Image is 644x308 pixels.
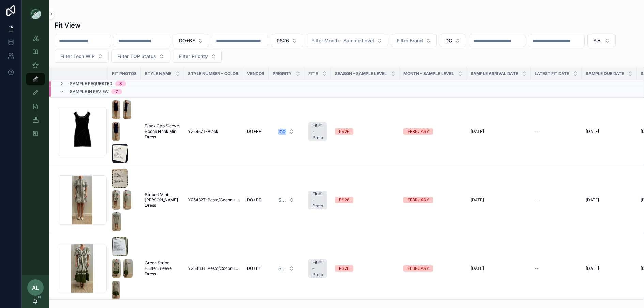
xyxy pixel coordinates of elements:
[273,262,300,275] button: Select Button
[247,129,261,134] span: DO+BE
[586,129,632,134] a: [DATE]
[145,123,180,140] a: Black Cap Sleeve Scoop Neck Mini Dress
[311,37,374,44] span: Filter Month - Sample Level
[339,128,349,135] div: PS26
[30,8,41,19] img: App logo
[306,34,388,47] button: Select Button
[70,81,112,87] span: Sample Requested
[145,71,171,76] span: STYLE NAME
[117,53,156,60] span: Filter TOP Status
[247,266,264,271] a: DO+BE
[335,197,395,203] a: PS26
[312,191,323,209] div: Fit #1 - Proto
[273,129,292,135] div: PRIORITY
[593,37,602,44] span: Yes
[308,71,318,76] span: Fit #
[471,71,518,76] span: Sample Arrival Date
[123,259,133,278] img: Screenshot-2025-09-17-at-2.47.41-PM.png
[70,89,109,94] span: Sample In Review
[112,237,137,300] a: Screenshot-2025-09-17-at-2.47.34-PM.pngScreenshot-2025-09-17-at-2.47.38-PM.pngScreenshot-2025-09-...
[440,34,466,47] button: Select Button
[535,129,578,134] a: --
[112,169,128,188] img: Screenshot-2025-09-17-at-2.46.03-PM.png
[308,191,327,209] a: Fit #1 - Proto
[188,197,239,203] a: Y25432T-Pesto/Coconut Milk
[408,265,429,272] div: FEBRUARY
[112,212,121,231] img: Screenshot-2025-09-17-at-2.46.11-PM.png
[112,122,120,141] img: Screenshot-2025-09-16-at-9.16.29-AM.png
[273,194,300,206] button: Select Button
[173,50,222,63] button: Select Button
[335,71,387,76] span: Season - Sample Level
[587,34,616,47] button: Select Button
[403,265,462,272] a: FEBRUARY
[112,169,137,231] a: Screenshot-2025-09-17-at-2.46.03-PM.pngScreenshot-2025-09-17-at-2.46.06-PM.pngScreenshot-2025-09-...
[111,50,170,63] button: Select Button
[188,129,218,134] span: Y25457T-Black
[535,266,578,271] a: --
[173,34,209,47] button: Select Button
[273,71,292,76] span: PRIORITY
[403,128,462,135] a: FEBRUARY
[312,122,323,141] div: Fit #1 - Proto
[397,37,423,44] span: Filter Brand
[145,192,180,208] span: Striped Mini [PERSON_NAME] Dress
[278,265,286,272] span: Select a HP FIT LEVEL
[471,266,526,271] a: [DATE]
[119,81,122,87] div: 3
[408,128,429,135] div: FEBRUARY
[535,71,569,76] span: Latest Fit Date
[145,260,180,277] a: Green Stripe Flutter Sleeve Dress
[273,262,300,275] a: Select Button
[445,37,452,44] span: DC
[535,197,539,203] span: --
[55,50,109,63] button: Select Button
[112,71,137,76] span: Fit Photos
[112,281,120,300] img: Screenshot-2025-09-17-at-2.47.43-PM.png
[116,89,118,94] div: 7
[308,122,327,141] a: Fit #1 - Proto
[339,197,349,203] div: PS26
[271,34,303,47] button: Select Button
[32,283,39,292] span: AL
[391,34,437,47] button: Select Button
[112,259,121,278] img: Screenshot-2025-09-17-at-2.47.38-PM.png
[403,71,454,76] span: MONTH - SAMPLE LEVEL
[247,71,264,76] span: Vendor
[586,266,599,271] span: [DATE]
[471,129,484,134] p: [DATE]
[586,197,599,203] span: [DATE]
[586,129,599,134] span: [DATE]
[123,100,131,119] img: Screenshot-2025-09-16-at-9.16.26-AM.png
[60,53,95,60] span: Filter Tech WIP
[188,266,239,271] a: Y25433T-Pesto/Coconut Milk
[188,71,239,76] span: Style Number - Color
[273,125,300,138] a: Select Button
[471,266,484,271] p: [DATE]
[188,129,239,134] a: Y25457T-Black
[308,259,327,278] a: Fit #1 - Proto
[112,190,120,210] img: Screenshot-2025-09-17-at-2.46.06-PM.png
[179,53,208,60] span: Filter Priority
[278,197,286,203] span: Select a HP FIT LEVEL
[339,265,349,272] div: PS26
[535,197,578,203] a: --
[335,265,395,272] a: PS26
[535,266,539,271] span: --
[586,71,624,76] span: Sample Due Date
[535,129,539,134] span: --
[247,266,261,271] span: DO+BE
[179,37,195,44] span: DO+BE
[586,266,632,271] a: [DATE]
[22,27,49,149] div: scrollable content
[471,129,526,134] a: [DATE]
[312,259,323,278] div: Fit #1 - Proto
[273,194,300,206] a: Select Button
[112,144,128,163] img: Screenshot-2025-09-16-at-9.16.34-AM.png
[247,129,264,134] a: DO+BE
[112,100,137,163] a: Screenshot-2025-09-16-at-9.16.23-AM.pngScreenshot-2025-09-16-at-9.16.26-AM.pngScreenshot-2025-09-...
